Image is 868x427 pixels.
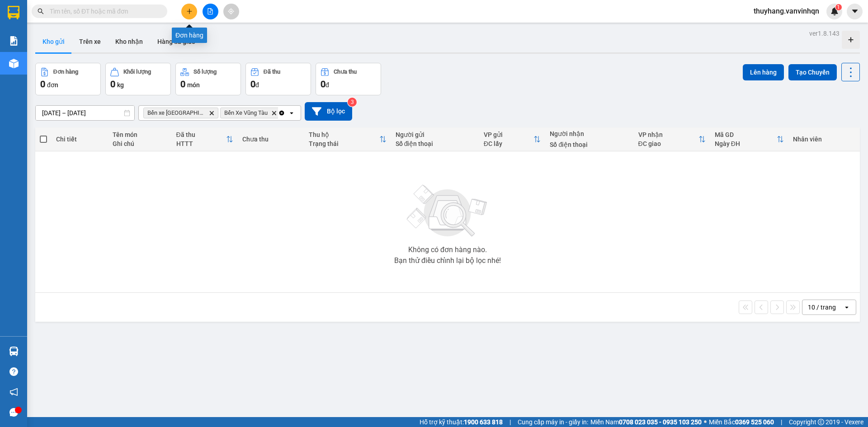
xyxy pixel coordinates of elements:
[715,140,777,147] div: Ngày ĐH
[150,31,203,52] button: Hàng đã giao
[172,28,207,43] div: Đơn hàng
[305,102,352,121] button: Bộ lọc
[793,136,855,143] div: Nhân viên
[209,110,214,116] svg: Delete
[35,63,101,95] button: Đơn hàng0đơn
[50,6,156,16] input: Tìm tên, số ĐT hoặc mã đơn
[396,140,475,147] div: Số điện thoại
[9,347,19,356] img: warehouse-icon
[187,81,200,89] span: món
[709,417,774,427] span: Miền Bắc
[788,64,837,80] button: Tạo Chuyến
[518,417,588,427] span: Cung cấp máy in - giấy in:
[40,79,45,89] span: 0
[123,69,151,75] div: Khối lượng
[851,7,859,15] span: caret-down
[619,418,702,426] strong: 0708 023 035 - 0935 103 250
[309,140,379,147] div: Trạng thái
[843,304,850,311] svg: open
[143,108,218,118] span: Bến xe Quảng Ngãi, close by backspace
[9,59,19,68] img: warehouse-icon
[590,417,702,427] span: Miền Nam
[176,140,226,147] div: HTTT
[484,131,534,138] div: VP gửi
[818,419,824,425] span: copyright
[9,367,18,376] span: question-circle
[242,136,300,143] div: Chưa thu
[288,109,295,117] svg: open
[113,140,167,147] div: Ghi chú
[193,69,217,75] div: Số lượng
[550,130,629,137] div: Người nhận
[250,79,255,89] span: 0
[113,131,167,138] div: Tên món
[396,131,475,138] div: Người gửi
[808,303,836,312] div: 10 / trang
[484,140,534,147] div: ĐC lấy
[402,179,493,243] img: svg+xml;base64,PHN2ZyBjbGFzcz0ibGlzdC1wbHVnX19zdmciIHhtbG5zPSJodHRwOi8vd3d3LnczLm9yZy8yMDAwL3N2Zy...
[638,140,698,147] div: ĐC giao
[304,127,391,151] th: Toggle SortBy
[9,408,18,417] span: message
[420,417,503,427] span: Hỗ trợ kỹ thuật:
[550,141,629,148] div: Số điện thoại
[479,127,546,151] th: Toggle SortBy
[110,79,115,89] span: 0
[172,127,238,151] th: Toggle SortBy
[348,98,357,107] sup: 3
[9,388,18,396] span: notification
[743,64,784,80] button: Lên hàng
[830,7,839,15] img: icon-new-feature
[180,79,185,89] span: 0
[316,63,381,95] button: Chưa thu0đ
[207,8,213,14] span: file-add
[38,8,44,14] span: search
[176,131,226,138] div: Đã thu
[842,31,860,49] div: Tạo kho hàng mới
[203,4,218,19] button: file-add
[394,257,501,264] div: Bạn thử điều chỉnh lại bộ lọc nhé!
[105,63,171,95] button: Khối lượng0kg
[809,28,840,38] div: ver 1.8.143
[309,131,379,138] div: Thu hộ
[464,418,503,426] strong: 1900 633 818
[638,131,698,138] div: VP nhận
[835,4,842,10] sup: 1
[509,417,511,427] span: |
[223,4,239,19] button: aim
[408,246,487,253] div: Không có đơn hàng nào.
[255,81,259,89] span: đ
[8,6,19,19] img: logo-vxr
[228,8,234,14] span: aim
[847,4,863,19] button: caret-down
[321,79,325,89] span: 0
[47,81,58,89] span: đơn
[117,81,124,89] span: kg
[746,5,826,17] span: thuyhang.vanvinhqn
[735,418,774,426] strong: 0369 525 060
[72,31,108,52] button: Trên xe
[108,31,150,52] button: Kho nhận
[634,127,710,151] th: Toggle SortBy
[186,8,193,14] span: plus
[710,127,788,151] th: Toggle SortBy
[245,63,311,95] button: Đã thu0đ
[181,4,197,19] button: plus
[271,110,277,116] svg: Delete
[56,136,103,143] div: Chi tiết
[220,108,281,118] span: Bến Xe Vũng Tàu , close by backspace
[837,4,840,10] span: 1
[224,109,268,117] span: Bến Xe Vũng Tàu
[278,109,285,117] svg: Clear all
[325,81,329,89] span: đ
[147,109,205,117] span: Bến xe Quảng Ngãi
[53,69,78,75] div: Đơn hàng
[704,420,707,424] span: ⚪️
[36,106,134,120] input: Select a date range.
[715,131,777,138] div: Mã GD
[334,69,357,75] div: Chưa thu
[175,63,241,95] button: Số lượng0món
[35,31,72,52] button: Kho gửi
[9,36,19,46] img: solution-icon
[264,69,280,75] div: Đã thu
